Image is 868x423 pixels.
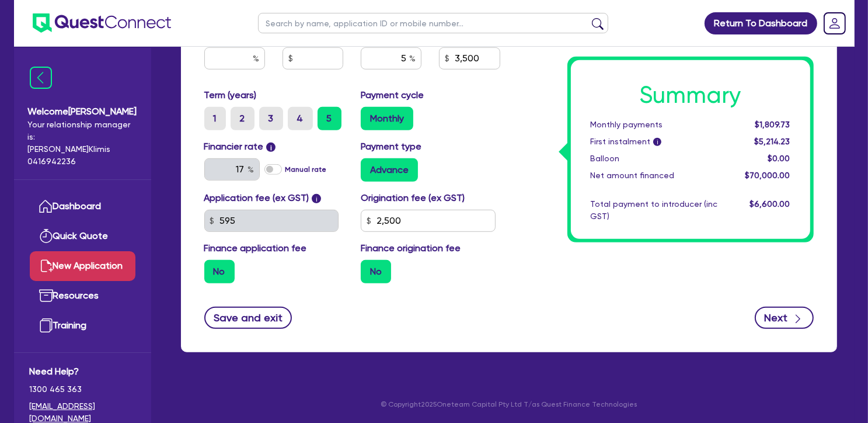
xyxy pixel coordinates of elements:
[30,365,135,379] span: Need Help?
[30,251,135,281] a: New Application
[30,311,135,341] a: Training
[259,107,283,130] label: 3
[30,67,52,89] img: icon-menu-close
[591,81,790,109] h1: Summary
[30,281,135,311] a: Resources
[39,259,53,273] img: new-application
[39,318,53,332] img: training
[33,13,171,33] img: quest-connect-logo-blue
[582,118,727,130] div: Monthly payments
[28,105,137,119] span: Welcome [PERSON_NAME]
[318,107,341,130] label: 5
[820,8,850,39] a: Dropdown toggle
[361,107,413,130] label: Monthly
[768,153,790,162] span: $0.00
[231,107,255,130] label: 2
[312,194,321,203] span: i
[361,241,461,255] label: Finance origination fee
[39,289,53,303] img: resources
[204,307,292,329] button: Save and exit
[582,197,727,222] div: Total payment to introducer (inc GST)
[28,119,137,168] span: Your relationship manager is: [PERSON_NAME] Klimis 0416942236
[582,169,727,181] div: Net amount financed
[204,260,235,283] label: No
[705,12,817,34] a: Return To Dashboard
[30,221,135,251] a: Quick Quote
[288,107,313,130] label: 4
[266,143,276,152] span: i
[204,88,257,102] label: Term (years)
[755,307,814,329] button: Next
[258,13,608,33] input: Search by name, application ID or mobile number...
[204,140,276,154] label: Financier rate
[361,88,424,102] label: Payment cycle
[204,107,226,130] label: 1
[754,136,790,145] span: $5,214.23
[750,199,790,208] span: $6,600.00
[361,140,421,154] label: Payment type
[361,260,391,283] label: No
[173,399,845,410] p: © Copyright 2025 Oneteam Capital Pty Ltd T/as Quest Finance Technologies
[30,383,135,396] span: 1300 465 363
[755,119,790,129] span: $1,809.73
[653,138,661,146] span: i
[285,164,326,175] label: Manual rate
[582,152,727,164] div: Balloon
[204,241,307,255] label: Finance application fee
[39,229,53,243] img: quick-quote
[582,135,727,147] div: First instalment
[361,191,465,205] label: Origination fee (ex GST)
[30,192,135,221] a: Dashboard
[204,191,309,205] label: Application fee (ex GST)
[745,170,790,179] span: $70,000.00
[361,158,418,182] label: Advance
